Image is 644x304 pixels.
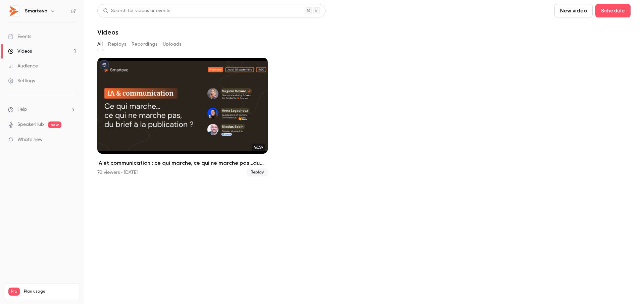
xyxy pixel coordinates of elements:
[48,121,61,128] span: new
[247,168,268,176] span: Replay
[8,78,35,84] div: Settings
[17,121,44,128] a: SpeakerHub
[25,8,47,14] h6: Smartevo
[17,136,43,143] span: What's new
[8,48,32,55] div: Videos
[8,288,20,296] span: Pro
[97,58,268,176] a: 46:59IA et communication : ce qui marche, ce qui ne marche pas...du brief à la publication ?70 vi...
[252,144,265,151] span: 46:59
[8,33,31,40] div: Events
[163,39,182,50] button: Uploads
[8,6,19,16] img: Smartevo
[97,58,631,176] ul: Videos
[132,39,157,50] button: Recordings
[97,159,268,167] h2: IA et communication : ce qui marche, ce qui ne marche pas...du brief à la publication ?
[24,289,76,294] span: Plan usage
[554,4,593,17] button: New video
[97,39,103,50] button: All
[8,63,38,69] div: Audience
[103,7,170,14] div: Search for videos or events
[97,58,268,176] li: IA et communication : ce qui marche, ce qui ne marche pas...du brief à la publication ?
[8,106,76,113] li: help-dropdown-opener
[97,28,118,36] h1: Videos
[17,106,27,113] span: Help
[595,4,631,17] button: Schedule
[97,4,631,300] section: Videos
[100,60,109,69] button: published
[108,39,126,50] button: Replays
[97,169,138,176] div: 70 viewers • [DATE]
